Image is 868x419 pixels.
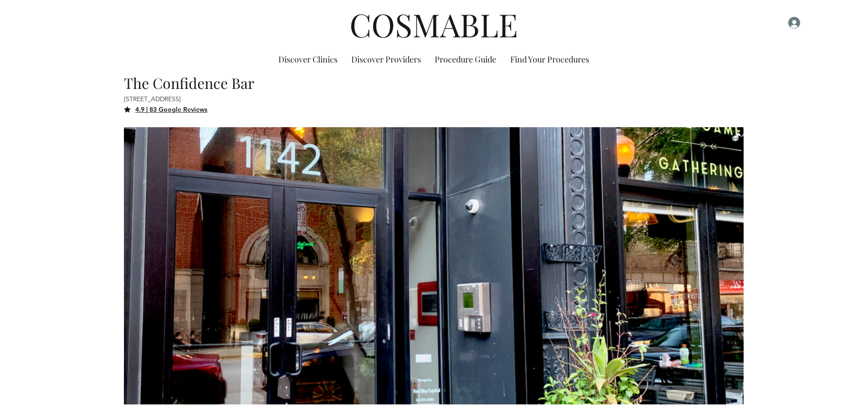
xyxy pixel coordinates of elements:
[124,73,669,93] h6: The Confidence Bar
[430,46,501,73] p: Procedure Guide
[124,106,131,113] svg: Star
[506,46,594,73] p: Find Your Procedures
[135,105,207,114] a: 4.9 | 83 Google Reviews
[347,46,426,73] p: Discover Providers
[272,46,344,73] a: Discover Clinics
[204,46,664,73] nav: Site
[782,14,836,31] button: Sign Up
[503,46,596,73] a: Find Your Procedures
[344,46,427,73] a: Discover Providers
[803,18,833,27] span: Sign Up
[274,46,342,73] p: Discover Clinics
[124,95,181,103] a: [STREET_ADDRESS]
[349,3,518,46] a: COSMABLE
[427,46,503,73] a: Procedure Guide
